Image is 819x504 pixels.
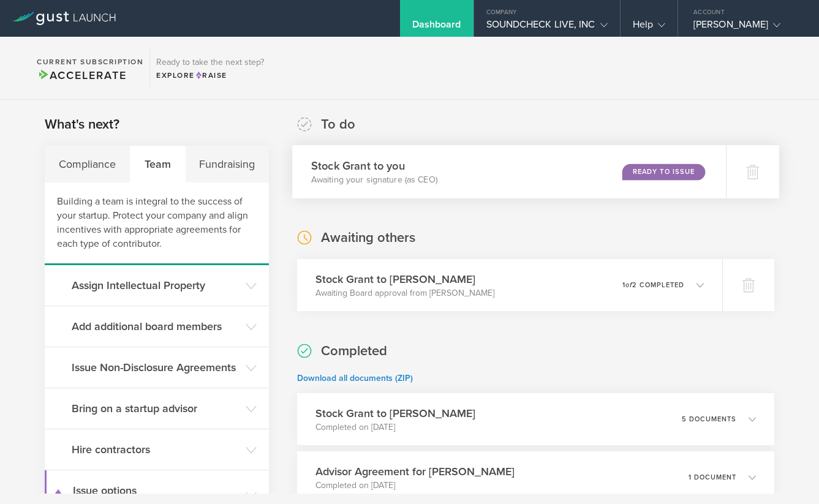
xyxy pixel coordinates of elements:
div: Team [130,146,186,182]
a: Download all documents (ZIP) [297,373,413,383]
h2: Current Subscription [37,58,143,66]
div: Building a team is integral to the success of your startup. Protect your company and align incent... [45,182,269,265]
h3: Stock Grant to [PERSON_NAME] [315,271,494,287]
div: Ready to take the next step?ExploreRaise [149,49,270,87]
h3: Advisor Agreement for [PERSON_NAME] [315,464,515,480]
h3: Assign Intellectual Property [72,277,240,293]
div: Dashboard [412,18,461,37]
h3: Hire contractors [72,442,240,457]
h3: Stock Grant to you [311,157,437,174]
h3: Issue Non-Disclosure Agreements [72,359,240,375]
h3: Add additional board members [72,318,240,334]
div: [PERSON_NAME] [693,18,798,37]
h3: Stock Grant to [PERSON_NAME] [315,405,475,421]
p: Awaiting Board approval from [PERSON_NAME] [315,287,494,299]
div: Stock Grant to youAwaiting your signature (as CEO)Ready to Issue [293,145,727,198]
span: Accelerate [37,69,126,82]
iframe: Chat Widget [758,445,819,504]
p: Completed on [DATE] [315,480,515,492]
p: 5 documents [682,416,736,423]
div: Help [633,18,665,37]
h2: What's next? [45,116,119,134]
h2: Awaiting others [321,229,415,247]
div: Explore [156,70,264,81]
div: SOUNDCHECK LIVE, INC [486,18,608,37]
span: Raise [195,71,227,80]
div: Fundraising [186,146,270,182]
h2: Completed [321,342,387,360]
h3: Bring on a startup advisor [72,401,240,416]
div: Compliance [45,146,130,182]
p: 1 document [689,474,736,481]
em: of [625,281,632,289]
p: Awaiting your signature (as CEO) [311,174,437,186]
h2: To do [321,116,355,134]
p: 1 2 completed [622,282,684,288]
p: Completed on [DATE] [315,421,475,434]
h3: Ready to take the next step? [156,58,264,67]
div: Ready to Issue [622,164,706,180]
